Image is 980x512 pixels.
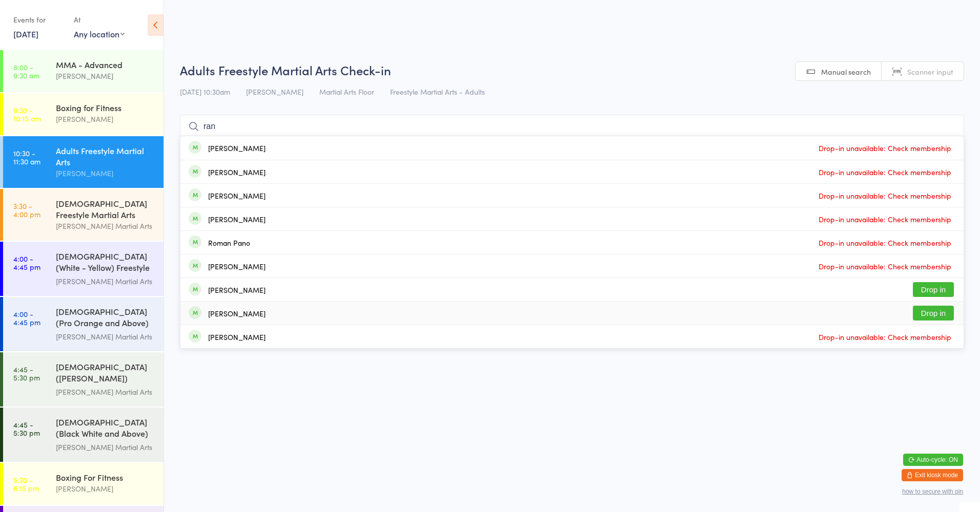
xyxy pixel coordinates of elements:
[56,386,155,398] div: [PERSON_NAME] Martial Arts
[902,488,963,495] button: how to secure with pin
[208,309,266,317] div: [PERSON_NAME]
[56,441,155,453] div: [PERSON_NAME] Martial Arts
[3,189,164,241] a: 3:30 -4:00 pm[DEMOGRAPHIC_DATA] Freestyle Martial Arts[PERSON_NAME] Martial Arts
[208,262,266,270] div: [PERSON_NAME]
[74,11,125,28] div: At
[180,115,964,138] input: Search
[907,67,953,77] span: Scanner input
[56,306,155,331] div: [DEMOGRAPHIC_DATA] (Pro Orange and Above) Freestyle Martial Art...
[3,50,164,92] a: 8:00 -9:30 amMMA - Advanced[PERSON_NAME]
[246,87,303,97] span: [PERSON_NAME]
[816,140,954,156] span: Drop-in unavailable: Check membership
[3,136,164,188] a: 10:30 -11:30 amAdults Freestyle Martial Arts[PERSON_NAME]
[903,454,963,466] button: Auto-cycle: ON
[3,408,164,462] a: 4:45 -5:30 pm[DEMOGRAPHIC_DATA] (Black White and Above) Freestyle Martial ...[PERSON_NAME] Martia...
[56,113,155,125] div: [PERSON_NAME]
[816,235,954,250] span: Drop-in unavailable: Check membership
[56,198,155,220] div: [DEMOGRAPHIC_DATA] Freestyle Martial Arts
[13,202,40,218] time: 3:30 - 4:00 pm
[208,333,266,341] div: [PERSON_NAME]
[208,191,266,200] div: [PERSON_NAME]
[74,28,125,39] div: Any location
[319,87,374,97] span: Martial Arts Floor
[902,469,963,481] button: Exit kiosk mode
[13,420,40,437] time: 4:45 - 5:30 pm
[56,416,155,441] div: [DEMOGRAPHIC_DATA] (Black White and Above) Freestyle Martial ...
[3,242,164,296] a: 4:00 -4:45 pm[DEMOGRAPHIC_DATA] (White - Yellow) Freestyle Martial Arts[PERSON_NAME] Martial Arts
[56,220,155,232] div: [PERSON_NAME] Martial Arts
[816,164,954,180] span: Drop-in unavailable: Check membership
[56,70,155,82] div: [PERSON_NAME]
[56,275,155,287] div: [PERSON_NAME] Martial Arts
[208,144,266,152] div: [PERSON_NAME]
[816,259,954,274] span: Drop-in unavailable: Check membership
[56,250,155,275] div: [DEMOGRAPHIC_DATA] (White - Yellow) Freestyle Martial Arts
[13,106,41,122] time: 9:30 - 10:15 am
[13,310,40,326] time: 4:00 - 4:45 pm
[816,211,954,227] span: Drop-in unavailable: Check membership
[56,145,155,167] div: Adults Freestyle Martial Arts
[56,331,155,343] div: [PERSON_NAME] Martial Arts
[13,476,39,492] time: 5:30 - 6:15 pm
[208,215,266,223] div: [PERSON_NAME]
[13,254,40,271] time: 4:00 - 4:45 pm
[390,87,485,97] span: Freestyle Martial Arts - Adults
[208,168,266,176] div: [PERSON_NAME]
[913,306,954,321] button: Drop in
[180,87,230,97] span: [DATE] 10:30am
[208,239,250,247] div: Roman Pano
[56,167,155,179] div: [PERSON_NAME]
[56,361,155,386] div: [DEMOGRAPHIC_DATA] ([PERSON_NAME]) Freestyle Martial Arts
[13,28,38,39] a: [DATE]
[13,149,40,165] time: 10:30 - 11:30 am
[180,61,964,78] h2: Adults Freestyle Martial Arts Check-in
[3,352,164,407] a: 4:45 -5:30 pm[DEMOGRAPHIC_DATA] ([PERSON_NAME]) Freestyle Martial Arts[PERSON_NAME] Martial Arts
[56,483,155,495] div: [PERSON_NAME]
[56,59,155,70] div: MMA - Advanced
[13,11,64,28] div: Events for
[56,472,155,483] div: Boxing For Fitness
[208,286,266,294] div: [PERSON_NAME]
[3,463,164,505] a: 5:30 -6:15 pmBoxing For Fitness[PERSON_NAME]
[3,93,164,135] a: 9:30 -10:15 amBoxing for Fitness[PERSON_NAME]
[56,102,155,113] div: Boxing for Fitness
[816,188,954,203] span: Drop-in unavailable: Check membership
[3,297,164,351] a: 4:00 -4:45 pm[DEMOGRAPHIC_DATA] (Pro Orange and Above) Freestyle Martial Art...[PERSON_NAME] Mart...
[13,365,40,381] time: 4:45 - 5:30 pm
[816,329,954,345] span: Drop-in unavailable: Check membership
[913,282,954,297] button: Drop in
[821,67,871,77] span: Manual search
[13,63,39,79] time: 8:00 - 9:30 am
